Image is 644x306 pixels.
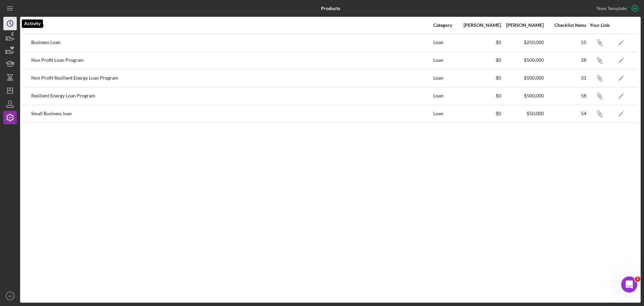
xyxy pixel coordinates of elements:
div: New Template [597,3,627,13]
div: Loan [433,52,459,69]
button: New Template [593,3,641,13]
div: Loan [433,88,459,104]
div: $250,000 [502,40,544,45]
div: Loan [433,34,459,51]
div: $0 [459,111,501,116]
div: 58 [544,93,586,98]
div: Name [31,23,433,28]
div: $50,000 [502,111,544,116]
div: Resilient Energy Loan Program [31,88,433,104]
div: Loan [433,70,459,87]
div: 54 [544,111,586,116]
div: $0 [459,75,501,81]
div: [PERSON_NAME] [459,23,501,28]
div: Category [433,23,459,28]
div: $500,000 [502,75,544,81]
div: $500,000 [502,93,544,98]
text: AH [8,294,12,298]
div: Non Profit Resilient Energy Loan Program [31,70,433,87]
div: Loan [433,105,459,122]
span: 1 [635,276,640,282]
div: Small Business loan [31,105,433,122]
div: $500,000 [502,57,544,63]
div: $0 [459,57,501,63]
div: Non Profit Loan Program [31,52,433,69]
div: $0 [459,93,501,98]
b: Products [321,6,340,11]
button: AH [3,289,17,303]
iframe: Intercom live chat [621,276,637,293]
div: 55 [544,40,586,45]
div: Your Link [587,23,612,28]
div: Checklist Items [544,23,586,28]
div: $0 [459,40,501,45]
div: Business Loan [31,34,433,51]
div: 28 [544,57,586,63]
div: 31 [544,75,586,81]
div: [PERSON_NAME] [502,23,544,28]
